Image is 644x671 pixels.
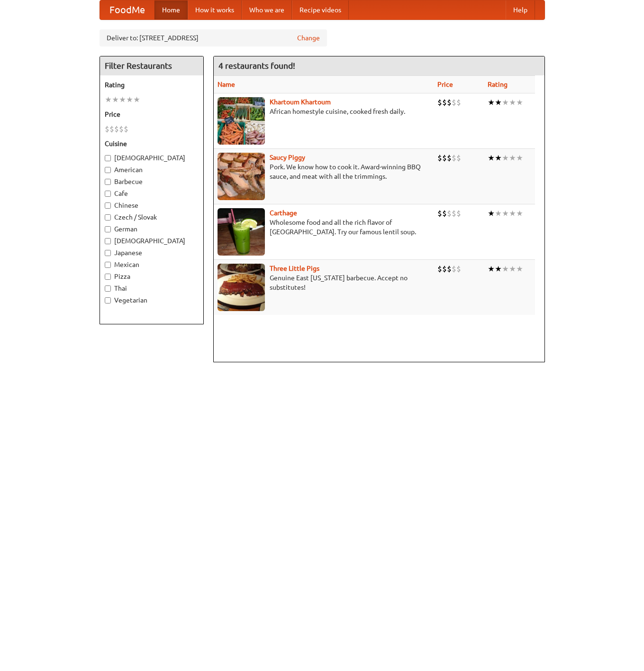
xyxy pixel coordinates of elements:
[456,153,461,163] li: $
[509,264,516,274] li: ★
[270,209,297,217] a: Carthage
[452,208,456,219] li: $
[456,264,461,274] li: $
[218,273,430,292] p: Genuine East [US_STATE] barbecue. Accept no substitutes!
[105,110,199,119] h5: Price
[112,94,119,105] li: ★
[495,208,502,219] li: ★
[119,94,126,105] li: ★
[447,208,452,219] li: $
[270,98,331,106] b: Khartoum Khartoum
[495,264,502,274] li: ★
[452,153,456,163] li: $
[105,189,199,198] label: Cafe
[516,153,523,163] li: ★
[270,265,319,272] a: Three Little Pigs
[447,153,452,163] li: $
[495,153,502,163] li: ★
[105,212,199,222] label: Czech / Slovak
[105,153,199,163] label: [DEMOGRAPHIC_DATA]
[442,153,447,163] li: $
[437,264,442,274] li: $
[105,139,199,148] h5: Cuisine
[105,80,199,90] h5: Rating
[456,208,461,219] li: $
[437,97,442,108] li: $
[105,297,111,303] input: Vegetarian
[133,94,140,105] li: ★
[218,153,265,200] img: saucy.jpg
[488,208,495,219] li: ★
[452,97,456,108] li: $
[509,97,516,108] li: ★
[105,285,111,292] input: Thai
[105,177,199,186] label: Barbecue
[488,264,495,274] li: ★
[447,264,452,274] li: $
[124,124,128,134] li: $
[100,0,154,19] a: FoodMe
[109,124,114,134] li: $
[105,214,111,221] input: Czech / Slovak
[242,0,292,19] a: Who we are
[100,56,203,75] h4: Filter Restaurants
[188,0,242,19] a: How it works
[105,201,199,210] label: Chinese
[488,97,495,108] li: ★
[105,165,199,175] label: American
[119,124,124,134] li: $
[126,94,133,105] li: ★
[105,94,112,105] li: ★
[105,224,199,234] label: German
[218,97,265,145] img: khartoum.jpg
[105,248,199,257] label: Japanese
[105,167,111,173] input: American
[105,262,111,268] input: Mexican
[218,264,265,311] img: littlepigs.jpg
[105,272,199,281] label: Pizza
[154,0,188,19] a: Home
[502,153,509,163] li: ★
[442,264,447,274] li: $
[502,97,509,108] li: ★
[506,0,535,19] a: Help
[509,208,516,219] li: ★
[105,295,199,305] label: Vegetarian
[516,208,523,219] li: ★
[437,153,442,163] li: $
[437,208,442,219] li: $
[442,208,447,219] li: $
[105,179,111,185] input: Barbecue
[105,250,111,256] input: Japanese
[502,208,509,219] li: ★
[292,0,349,19] a: Recipe videos
[442,97,447,108] li: $
[218,218,430,237] p: Wholesome food and all the rich flavor of [GEOGRAPHIC_DATA]. Try our famous lentil soup.
[114,124,119,134] li: $
[100,29,327,46] div: Deliver to: [STREET_ADDRESS]
[105,274,111,280] input: Pizza
[218,107,430,116] p: African homestyle cuisine, cooked fresh daily.
[105,260,199,269] label: Mexican
[270,154,305,161] a: Saucy Piggy
[452,264,456,274] li: $
[502,264,509,274] li: ★
[456,97,461,108] li: $
[218,162,430,181] p: Pork. We know how to cook it. Award-winning BBQ sauce, and meat with all the trimmings.
[516,97,523,108] li: ★
[218,81,235,88] a: Name
[105,238,111,244] input: [DEMOGRAPHIC_DATA]
[105,284,199,293] label: Thai
[105,226,111,232] input: German
[437,81,453,88] a: Price
[218,208,265,256] img: carthage.jpg
[516,264,523,274] li: ★
[488,81,508,88] a: Rating
[495,97,502,108] li: ★
[105,202,111,209] input: Chinese
[105,155,111,161] input: [DEMOGRAPHIC_DATA]
[447,97,452,108] li: $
